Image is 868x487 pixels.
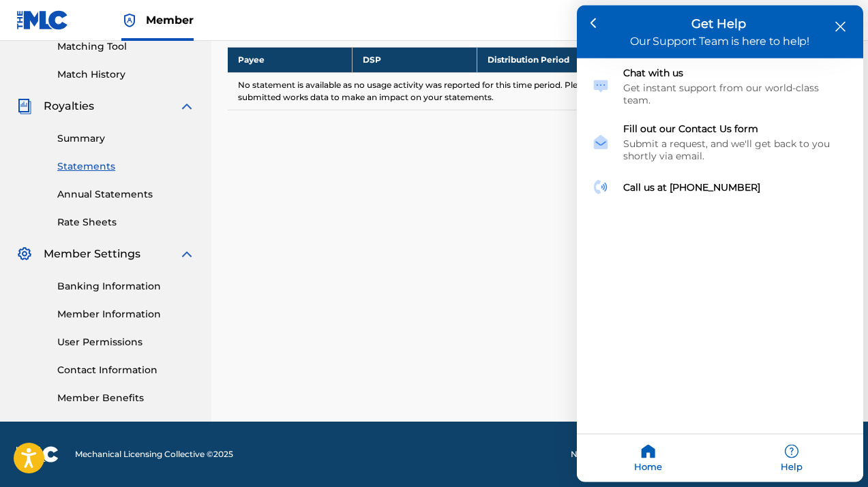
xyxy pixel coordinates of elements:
[577,59,863,114] div: Chat with us
[593,35,847,48] h4: Our Support Team is here to help!
[577,435,720,482] div: Home
[593,16,847,31] h3: Get Help
[592,133,610,151] img: module icon
[577,59,863,434] div: entering resource center home
[834,20,847,33] div: close resource center
[720,435,863,482] div: Help
[623,82,848,106] div: Get instant support from our world-class team.
[592,78,610,95] img: module icon
[623,123,848,135] div: Fill out our Contact Us form
[623,67,848,79] div: Chat with us
[623,181,848,193] div: Call us at [PHONE_NUMBER]
[577,170,863,204] div: Call us at (615) 488-3653
[577,114,863,170] div: Fill out our Contact Us form
[623,138,848,162] div: Submit a request, and we'll get back to you shortly via email.
[592,178,610,196] img: module icon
